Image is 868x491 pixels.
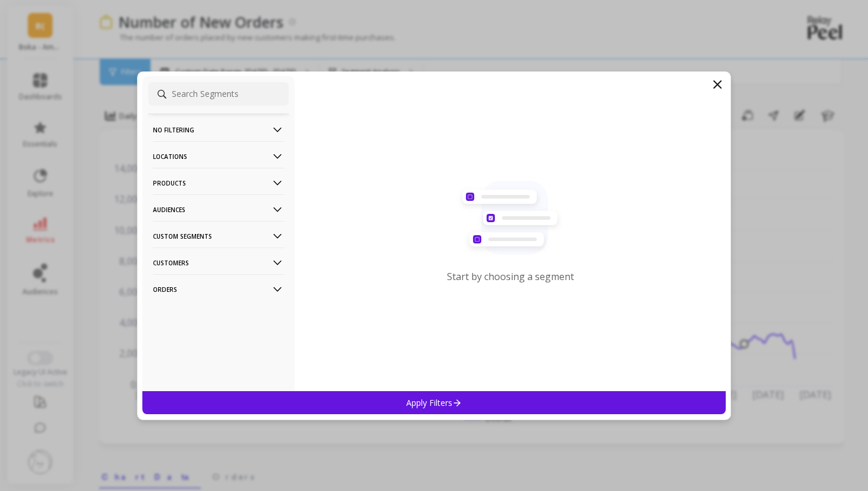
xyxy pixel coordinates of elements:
[153,115,284,145] p: No filtering
[406,397,462,408] p: Apply Filters
[153,221,284,251] p: Custom Segments
[447,270,574,283] p: Start by choosing a segment
[153,168,284,198] p: Products
[148,82,289,106] input: Search Segments
[153,274,284,304] p: Orders
[153,194,284,225] p: Audiences
[153,141,284,171] p: Locations
[153,248,284,278] p: Customers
